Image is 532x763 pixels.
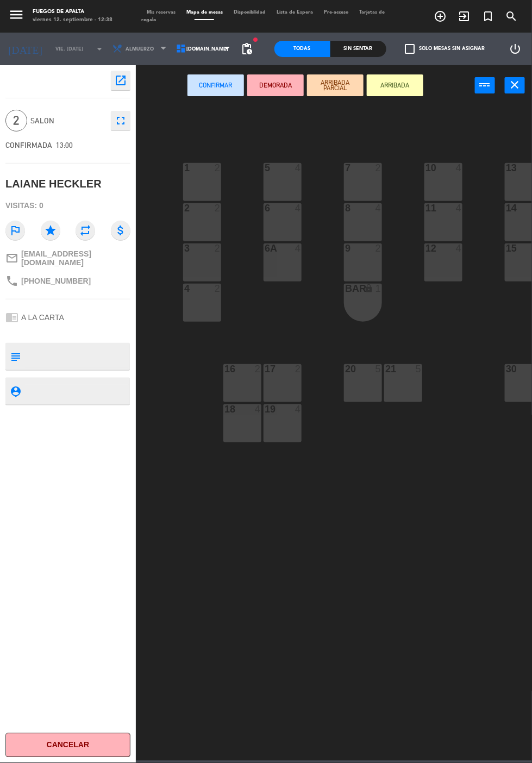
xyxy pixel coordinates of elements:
[30,115,105,127] span: SALON
[416,364,422,374] div: 5
[184,163,185,173] div: 1
[307,74,364,96] button: ARRIBADA PARCIAL
[345,203,346,213] div: 8
[111,111,130,130] button: fullscreen
[367,74,423,96] button: ARRIBADA
[405,44,415,54] span: check_box_outline_blank
[111,221,130,240] i: attach_money
[425,203,426,213] div: 11
[375,284,382,293] div: 1
[295,243,302,253] div: 4
[56,141,73,149] span: 13:00
[475,77,495,93] button: power_input
[481,10,495,23] i: turned_in_not
[21,249,130,267] span: [EMAIL_ADDRESS][DOMAIN_NAME]
[505,77,525,93] button: close
[265,404,265,414] div: 19
[8,7,24,26] button: menu
[505,10,518,23] i: search
[295,203,302,213] div: 4
[265,163,265,173] div: 5
[21,313,64,322] span: A LA CARTA
[184,243,185,253] div: 3
[405,44,485,54] label: Solo mesas sin asignar
[458,10,471,23] i: exit_to_app
[425,163,426,173] div: 10
[228,10,272,15] span: Disponibilidad
[5,249,130,267] a: mail_outline[EMAIL_ADDRESS][DOMAIN_NAME]
[295,163,302,173] div: 4
[181,10,228,15] span: Mapa de mesas
[509,78,522,91] i: close
[345,364,346,374] div: 20
[365,284,374,293] i: lock
[5,311,18,324] i: chrome_reader_mode
[479,78,492,91] i: power_input
[255,404,261,414] div: 4
[41,221,60,240] i: star
[5,221,25,240] i: outlined_flag
[33,8,112,16] div: Fuegos de Apalta
[21,277,91,285] span: [PHONE_NUMBER]
[5,196,130,215] div: Visitas: 0
[247,74,304,96] button: DEMORADA
[9,351,21,362] i: subject
[345,243,346,253] div: 9
[187,74,244,96] button: Confirmar
[5,175,102,193] div: LAIANE HECKLER
[186,46,228,52] span: [DOMAIN_NAME]
[5,252,18,265] i: mail_outline
[456,163,462,173] div: 4
[253,36,259,43] span: fiber_manual_record
[295,364,302,374] div: 2
[8,7,24,23] i: menu
[265,364,265,374] div: 17
[93,42,106,55] i: arrow_drop_down
[295,404,302,414] div: 4
[274,41,330,57] div: Todas
[265,243,265,253] div: 6A
[5,274,18,287] i: phone
[215,284,221,293] div: 2
[375,243,382,253] div: 2
[509,42,522,55] i: power_settings_new
[456,203,462,213] div: 4
[375,203,382,213] div: 4
[241,42,254,55] span: pending_actions
[33,16,112,24] div: viernes 12. septiembre - 12:38
[345,284,346,293] div: BAR
[272,10,319,15] span: Lista de Espera
[5,141,52,149] span: CONFIRMADA
[184,284,185,293] div: 4
[215,163,221,173] div: 2
[255,364,261,374] div: 2
[215,203,221,213] div: 2
[425,243,426,253] div: 12
[5,733,130,758] button: Cancelar
[456,243,462,253] div: 4
[375,163,382,173] div: 2
[215,243,221,253] div: 2
[345,163,346,173] div: 7
[5,110,27,132] span: 2
[126,46,154,52] span: Almuerzo
[434,10,447,23] i: add_circle_outline
[141,10,385,22] span: Tarjetas de regalo
[224,404,225,414] div: 18
[184,203,185,213] div: 2
[9,385,21,397] i: person_pin
[114,114,127,127] i: fullscreen
[141,10,181,15] span: Mis reservas
[114,74,127,87] i: open_in_new
[375,364,382,374] div: 5
[76,221,95,240] i: repeat
[224,364,225,374] div: 16
[319,10,354,15] span: Pre-acceso
[265,203,265,213] div: 6
[330,41,386,57] div: Sin sentar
